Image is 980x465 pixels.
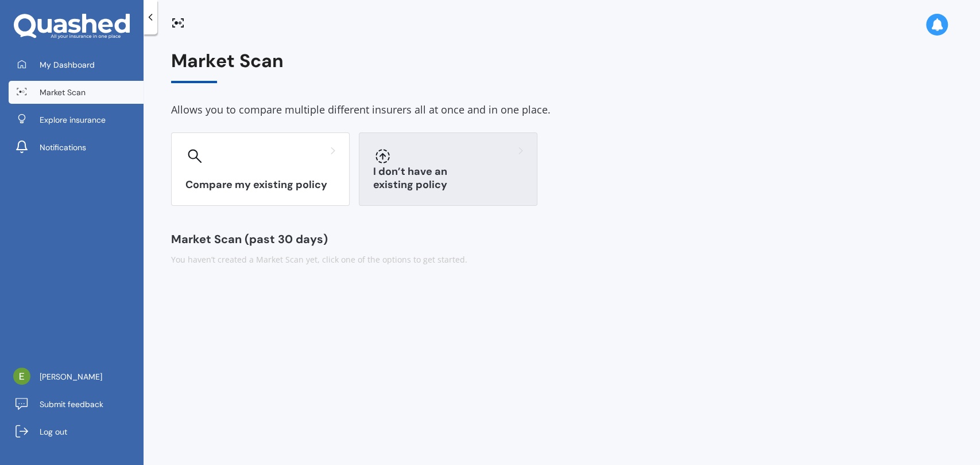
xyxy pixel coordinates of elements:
[40,87,86,98] span: Market Scan
[9,393,144,416] a: Submit feedback
[9,108,144,131] a: Explore insurance
[40,114,106,126] span: Explore insurance
[40,426,67,437] span: Log out
[40,59,95,71] span: My Dashboard
[171,233,952,245] div: Market Scan (past 30 days)
[185,178,335,192] h3: Compare my existing policy
[373,165,523,192] h3: I don’t have an existing policy
[9,81,144,104] a: Market Scan
[40,398,103,410] span: Submit feedback
[171,101,952,119] div: Allows you to compare multiple different insurers all at once and in one place.
[9,136,144,159] a: Notifications
[9,420,144,443] a: Log out
[171,254,952,265] div: You haven’t created a Market Scan yet, click one of the options to get started.
[9,365,144,388] a: [PERSON_NAME]
[40,371,102,382] span: [PERSON_NAME]
[40,142,86,153] span: Notifications
[13,368,30,385] img: ACg8ocKLuo6q6W1ylKzbgwyp4t0OqHrdp2LiJ9RU1WA56VrT2wuyaw=s96-c
[9,53,144,76] a: My Dashboard
[171,50,952,83] div: Market Scan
